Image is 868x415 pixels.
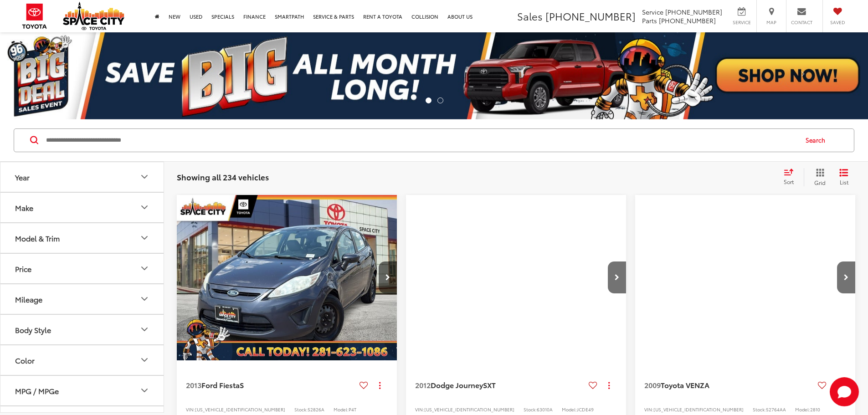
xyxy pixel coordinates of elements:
[294,406,308,413] span: Stock:
[201,379,240,390] span: Ford Fiesta
[177,171,269,182] span: Showing all 234 vehicles
[15,325,51,334] div: Body Style
[601,377,617,393] button: Actions
[308,406,324,413] span: 52826A
[761,19,781,26] span: Map
[753,406,766,413] span: Stock:
[139,202,150,213] div: Make
[837,261,855,293] button: Next image
[15,203,33,212] div: Make
[517,9,543,23] span: Sales
[830,377,859,406] button: Toggle Chat Window
[176,195,398,361] img: 2013 Ford Fiesta S
[139,385,150,396] div: MPG / MPGe
[779,168,804,186] button: Select sort value
[642,7,663,16] span: Service
[0,193,164,222] button: MakeMake
[186,406,195,413] span: VIN:
[791,19,812,26] span: Contact
[424,406,514,413] span: [US_VEHICLE_IDENTIFICATION_NUMBER]
[545,9,636,23] span: [PHONE_NUMBER]
[431,379,483,390] span: Dodge Journey
[608,261,626,293] button: Next image
[379,261,397,293] button: Next image
[483,379,496,390] span: SXT
[0,284,164,314] button: MileageMileage
[832,168,855,186] button: List View
[810,406,820,413] span: 2810
[577,406,594,413] span: JCDE49
[186,379,201,390] span: 2013
[731,19,752,26] span: Service
[379,382,380,389] span: dropdown dots
[139,354,150,365] div: Color
[0,315,164,344] button: Body StyleBody Style
[415,406,424,413] span: VIN:
[0,162,164,192] button: YearYear
[665,7,722,16] span: [PHONE_NUMBER]
[15,264,31,273] div: Price
[195,406,285,413] span: [US_VEHICLE_IDENTIFICATION_NUMBER]
[139,232,150,243] div: Model & Trim
[537,406,553,413] span: 63010A
[176,195,398,360] a: 2013 Ford Fiesta S2013 Ford Fiesta S2013 Ford Fiesta S2013 Ford Fiesta S
[415,379,431,390] span: 2012
[349,406,356,413] span: P4T
[139,293,150,304] div: Mileage
[644,379,661,390] span: 2009
[653,406,744,413] span: [US_VEHICLE_IDENTIFICATION_NUMBER]
[839,178,848,186] span: List
[334,406,349,413] span: Model:
[15,234,60,242] div: Model & Trim
[661,379,709,390] span: Toyota VENZA
[524,406,537,413] span: Stock:
[827,19,847,26] span: Saved
[642,16,657,25] span: Parts
[63,2,124,30] img: Space City Toyota
[814,179,826,186] span: Grid
[766,406,786,413] span: 52764AA
[0,376,164,405] button: MPG / MPGeMPG / MPGe
[15,295,42,303] div: Mileage
[562,406,577,413] span: Model:
[15,173,30,181] div: Year
[15,386,59,395] div: MPG / MPGe
[372,377,388,393] button: Actions
[804,168,832,186] button: Grid View
[0,345,164,375] button: ColorColor
[644,406,653,413] span: VIN:
[15,356,35,364] div: Color
[830,377,859,406] svg: Start Chat
[797,129,838,152] button: Search
[139,324,150,335] div: Body Style
[659,16,716,25] span: [PHONE_NUMBER]
[176,195,398,360] div: 2013 Ford Fiesta S 0
[608,382,610,389] span: dropdown dots
[0,254,164,283] button: PricePrice
[644,380,814,390] a: 2009Toyota VENZA
[186,380,356,390] a: 2013Ford FiestaS
[795,406,810,413] span: Model:
[415,380,585,390] a: 2012Dodge JourneySXT
[0,223,164,253] button: Model & TrimModel & Trim
[139,263,150,274] div: Price
[45,129,797,151] input: Search by Make, Model, or Keyword
[240,379,244,390] span: S
[784,178,794,185] span: Sort
[139,171,150,182] div: Year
